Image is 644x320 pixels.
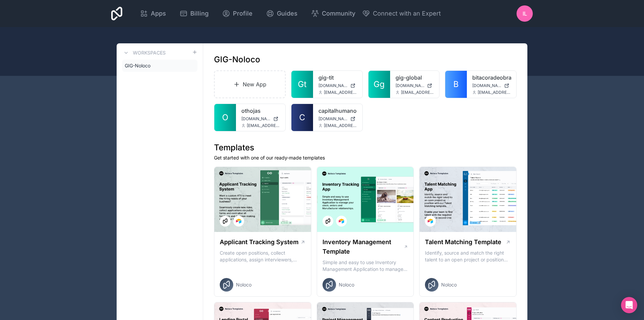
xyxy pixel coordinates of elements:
[318,83,357,88] a: [DOMAIN_NAME]
[298,79,307,90] span: Gt
[291,71,313,98] a: Gt
[277,9,297,18] span: Guides
[324,123,357,128] span: [EMAIL_ADDRESS][DOMAIN_NAME]
[214,142,517,153] h1: Templates
[339,218,344,224] img: Airtable Logo
[236,281,252,288] span: Noloco
[220,237,299,247] h1: Applicant Tracking System
[322,9,355,18] span: Community
[122,49,166,57] a: Workspaces
[135,6,171,21] a: Apps
[396,83,425,88] span: [DOMAIN_NAME]
[323,259,408,273] p: Simple and easy to use Inventory Management Application to manage your stock, orders and Manufact...
[214,70,286,98] a: New App
[472,73,511,82] a: bitacoradeobra
[214,104,236,131] a: O
[323,237,404,256] h1: Inventory Management Template
[445,71,467,98] a: B
[428,218,433,224] img: Airtable Logo
[299,112,305,123] span: C
[133,49,166,56] h3: Workspaces
[472,83,511,88] a: [DOMAIN_NAME]
[425,250,511,263] p: Identify, source and match the right talent to an open project or position with our Talent Matchi...
[241,116,280,122] a: [DOMAIN_NAME]
[217,6,258,21] a: Profile
[233,9,253,18] span: Profile
[236,218,241,224] img: Airtable Logo
[374,79,385,90] span: Gg
[306,6,361,21] a: Community
[241,116,270,122] span: [DOMAIN_NAME]
[222,112,228,123] span: O
[318,83,348,88] span: [DOMAIN_NAME]
[241,107,280,115] a: othojas
[190,9,209,18] span: Billing
[339,281,354,288] span: Noloco
[318,116,357,122] a: [DOMAIN_NAME]
[214,54,260,65] h1: GIG-Noloco
[373,9,441,18] span: Connect with an Expert
[472,83,501,88] span: [DOMAIN_NAME]
[324,90,357,95] span: [EMAIL_ADDRESS][DOMAIN_NAME]
[441,281,457,288] span: Noloco
[453,79,459,90] span: B
[174,6,214,21] a: Billing
[151,9,166,18] span: Apps
[214,154,517,161] p: Get started with one of our ready-made templates
[396,83,434,88] a: [DOMAIN_NAME]
[318,107,357,115] a: capitalhumano
[125,62,150,69] span: GIG-Noloco
[291,104,313,131] a: C
[368,71,390,98] a: Gg
[425,237,501,247] h1: Talent Matching Template
[396,73,434,82] a: gig-global
[478,90,511,95] span: [EMAIL_ADDRESS][DOMAIN_NAME]
[220,250,306,263] p: Create open positions, collect applications, assign interviewers, centralise candidate feedback a...
[261,6,303,21] a: Guides
[362,9,441,18] button: Connect with an Expert
[318,116,348,122] span: [DOMAIN_NAME]
[318,73,357,82] a: gig-tit
[523,9,527,18] span: IL
[621,297,637,313] div: Open Intercom Messenger
[401,90,434,95] span: [EMAIL_ADDRESS][DOMAIN_NAME]
[247,123,280,128] span: [EMAIL_ADDRESS][DOMAIN_NAME]
[122,60,197,72] a: GIG-Noloco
